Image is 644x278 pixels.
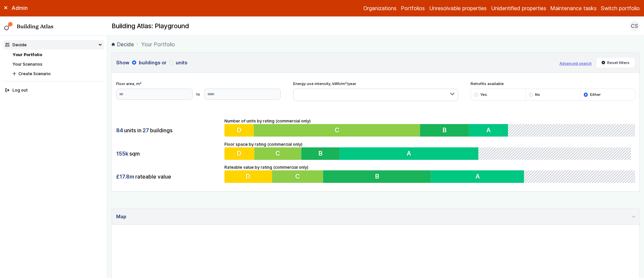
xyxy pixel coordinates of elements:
div: Energy use intensity, kWh/m²/year [293,81,458,101]
span: £17.8m [116,173,134,180]
button: Switch portfolio [601,4,640,12]
span: D [246,173,250,181]
span: Your Portfolio [141,40,175,48]
a: Portfolios [401,4,425,12]
div: Floor area, m² [116,81,281,99]
a: Unidentified properties [491,4,546,12]
button: A [431,170,524,183]
button: D [224,147,254,160]
span: C [276,149,280,157]
a: Your Portfolio [13,52,42,57]
span: Retrofits available [471,81,635,86]
button: C [254,124,420,137]
span: D [237,126,241,134]
button: B [323,170,431,183]
a: Your Scenarios [13,62,42,67]
div: Number of units by rating (commercial only) [224,118,635,137]
button: A [469,124,508,137]
div: units in buildings [116,124,220,137]
span: A [486,126,491,134]
span: A [409,149,413,157]
span: B [375,173,379,181]
button: A [341,147,481,160]
button: Create Scenario [11,69,104,78]
button: CS [629,21,640,31]
button: B [420,124,469,137]
span: D [237,149,242,157]
span: 84 [116,127,123,134]
form: to [116,89,281,100]
button: Log out [3,86,104,95]
a: Unresolvable properties [429,4,487,12]
button: B [302,147,341,160]
summary: Decide [3,40,104,50]
span: A [476,173,480,181]
span: 155k [116,150,128,157]
div: rateable value [116,170,220,183]
button: Reset filters [596,57,635,68]
h3: Show [116,59,555,66]
a: Maintenance tasks [550,4,597,12]
a: Decide [112,40,134,48]
span: 27 [142,127,149,134]
button: C [254,147,302,160]
div: Rateable value by rating (commercial only) [224,164,635,183]
span: B [443,126,447,134]
button: Advanced search [559,61,592,66]
span: CS [631,22,638,30]
div: sqm [116,147,220,160]
summary: Map [112,209,639,225]
span: C [295,173,300,181]
span: B [319,149,323,157]
div: Decide [5,42,27,48]
a: Organizations [363,4,397,12]
button: D [224,124,254,137]
button: C [272,170,323,183]
img: main-0bbd2752.svg [4,22,13,31]
span: C [334,126,339,134]
button: D [224,170,272,183]
div: Floor space by rating (commercial only) [224,141,635,160]
h2: Building Atlas: Playground [112,22,189,31]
